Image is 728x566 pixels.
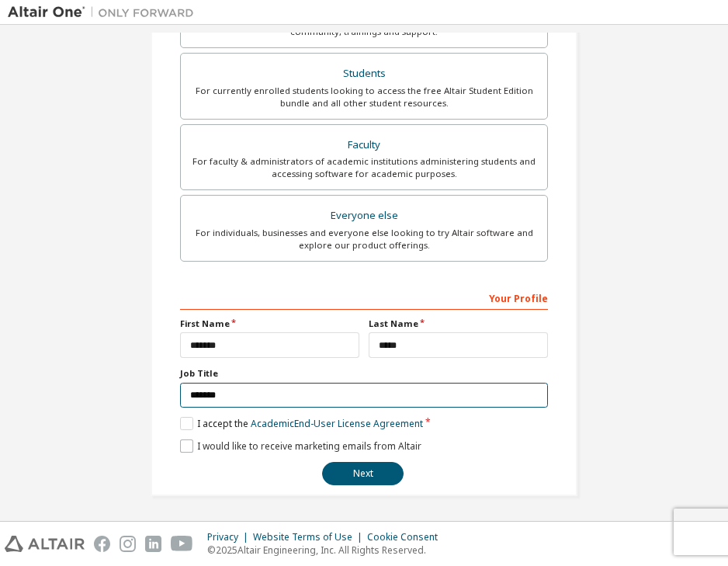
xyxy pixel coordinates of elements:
[190,155,538,180] div: For faculty & administrators of academic institutions administering students and accessing softwa...
[207,543,447,557] p: © 2025 Altair Engineering, Inc. All Rights Reserved.
[180,285,548,310] div: Your Profile
[145,536,161,552] img: linkedin.svg
[207,531,253,543] div: Privacy
[171,536,193,552] img: youtube.svg
[190,85,538,109] div: For currently enrolled students looking to access the free Altair Student Edition bundle and all ...
[190,134,538,156] div: Faculty
[94,536,110,552] img: facebook.svg
[367,531,447,543] div: Cookie Consent
[251,417,423,430] a: Academic End-User License Agreement
[190,227,538,252] div: For individuals, businesses and everyone else looking to try Altair software and explore our prod...
[369,318,548,330] label: Last Name
[180,417,423,430] label: I accept the
[180,367,548,380] label: Job Title
[5,536,85,552] img: altair_logo.svg
[180,439,421,453] label: I would like to receive marketing emails from Altair
[8,5,202,20] img: Altair One
[120,536,136,552] img: instagram.svg
[322,462,404,485] button: Next
[180,318,359,330] label: First Name
[190,63,538,85] div: Students
[253,531,367,543] div: Website Terms of Use
[190,205,538,227] div: Everyone else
